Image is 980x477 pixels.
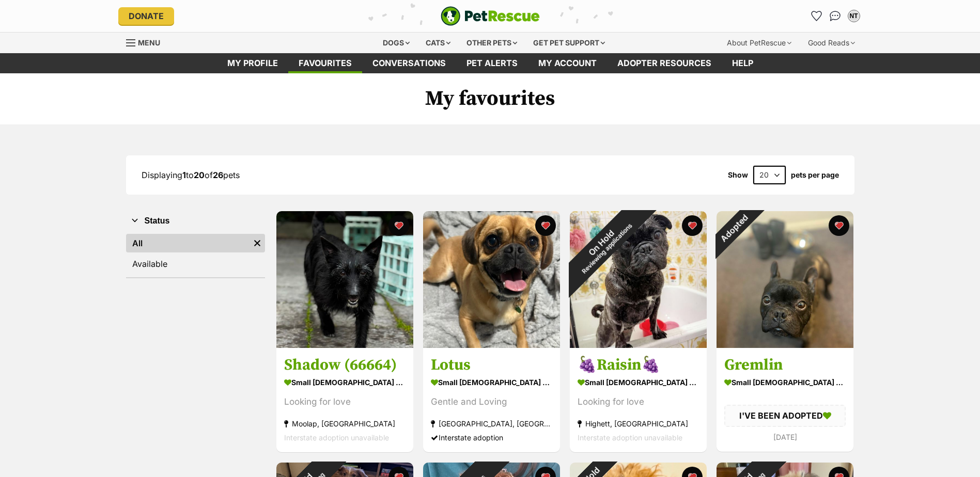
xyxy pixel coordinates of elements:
ul: Account quick links [808,8,862,24]
div: Looking for love [578,395,699,409]
a: All [126,234,250,252]
a: My profile [217,53,288,73]
div: About PetRescue [720,33,799,53]
strong: 1 [182,170,186,180]
span: Displaying to of pets [142,170,240,180]
button: favourite [829,215,849,236]
strong: 20 [194,170,205,180]
div: On Hold [547,188,661,303]
a: On HoldReviewing applications [570,340,707,350]
h3: Lotus [431,356,552,375]
button: favourite [682,215,703,236]
img: Gremlin [717,211,853,348]
a: Conversations [827,8,844,24]
div: I'VE BEEN ADOPTED [724,405,846,427]
button: My account [846,8,862,24]
h3: 🍇Raisin🍇 [578,356,699,375]
img: logo-e224e6f780fb5917bec1dbf3a21bbac754714ae5b6737aabdf751b685950b380.svg [441,6,540,26]
button: Status [126,214,265,228]
a: Donate [118,7,174,25]
a: Pet alerts [456,53,528,73]
h3: Gremlin [724,356,846,375]
div: NT [849,11,859,21]
strong: 26 [213,170,223,180]
img: chat-41dd97257d64d25036548639549fe6c8038ab92f7586957e7f3b1b290dea8141.svg [830,11,841,21]
div: small [DEMOGRAPHIC_DATA] Dog [431,375,552,390]
div: Good Reads [801,33,862,53]
a: PetRescue [441,6,540,26]
a: Remove filter [250,234,265,252]
a: Help [722,53,764,73]
div: Gentle and Loving [431,395,552,409]
div: Highett, [GEOGRAPHIC_DATA] [578,417,699,431]
div: [GEOGRAPHIC_DATA], [GEOGRAPHIC_DATA] [431,417,552,431]
div: small [DEMOGRAPHIC_DATA] Dog [284,375,406,390]
button: favourite [535,215,556,236]
a: Available [126,255,265,273]
div: Looking for love [284,395,406,409]
a: Favourites [288,53,362,73]
span: Menu [138,38,160,47]
label: pets per page [791,171,839,179]
img: 🍇Raisin🍇 [570,211,707,348]
span: Interstate adoption unavailable [284,434,389,442]
div: Dogs [376,33,417,53]
div: Interstate adoption [431,431,552,445]
div: Adopted [703,198,764,259]
a: My account [528,53,607,73]
h3: Shadow (66664) [284,356,406,375]
a: Shadow (66664) small [DEMOGRAPHIC_DATA] Dog Looking for love Moolap, [GEOGRAPHIC_DATA] Interstate... [276,348,413,453]
div: Get pet support [526,33,612,53]
span: Reviewing applications [580,222,633,275]
a: conversations [362,53,456,73]
a: Adopted [717,340,853,350]
div: [DATE] [724,430,846,444]
div: Moolap, [GEOGRAPHIC_DATA] [284,417,406,431]
span: Show [728,171,748,179]
img: Lotus [423,211,560,348]
a: Menu [126,33,167,51]
a: Favourites [808,8,825,24]
a: 🍇Raisin🍇 small [DEMOGRAPHIC_DATA] Dog Looking for love Highett, [GEOGRAPHIC_DATA] Interstate adop... [570,348,707,453]
div: small [DEMOGRAPHIC_DATA] Dog [578,375,699,390]
div: Cats [418,33,458,53]
button: favourite [388,215,409,236]
a: Lotus small [DEMOGRAPHIC_DATA] Dog Gentle and Loving [GEOGRAPHIC_DATA], [GEOGRAPHIC_DATA] Interst... [423,348,560,453]
a: Adopter resources [607,53,722,73]
div: small [DEMOGRAPHIC_DATA] Dog [724,375,846,390]
div: Other pets [459,33,524,53]
a: Gremlin small [DEMOGRAPHIC_DATA] Dog I'VE BEEN ADOPTED [DATE] favourite [717,348,853,452]
span: Interstate adoption unavailable [578,434,682,442]
div: Status [126,232,265,277]
img: Shadow (66664) [276,211,413,348]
